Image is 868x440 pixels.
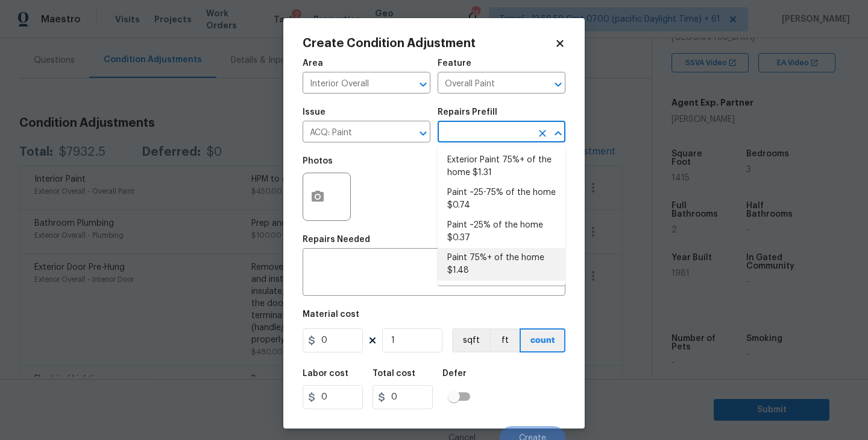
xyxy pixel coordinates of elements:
h2: Create Condition Adjustment [303,37,555,49]
li: Paint 75%+ of the home $1.48 [438,248,565,281]
h5: Issue [303,108,325,116]
h5: Photos [303,157,333,165]
button: Open [415,76,432,93]
li: Exterior Paint 75%+ of the home $1.31 [438,150,565,183]
button: Open [550,76,567,93]
h5: Defer [442,369,467,378]
h5: Material cost [303,310,359,319]
button: Clear [534,125,551,142]
h5: Repairs Needed [303,235,370,244]
h5: Total cost [373,369,415,378]
h5: Labor cost [303,369,348,378]
h5: Area [303,59,323,68]
h5: Repairs Prefill [438,108,497,116]
button: Open [415,125,432,142]
button: sqft [452,328,489,352]
button: ft [489,328,520,352]
li: Paint ~25% of the home $0.37 [438,215,565,248]
li: Paint ~25-75% of the home $0.74 [438,183,565,215]
h5: Feature [438,59,471,68]
button: Close [550,125,567,142]
button: count [520,328,565,352]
